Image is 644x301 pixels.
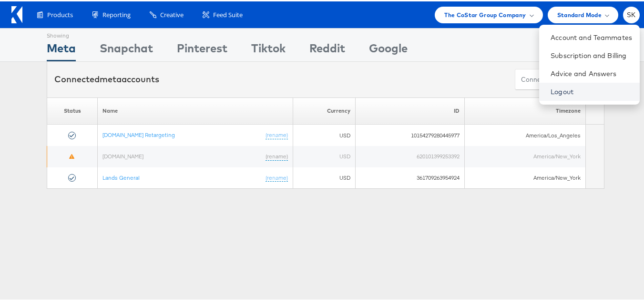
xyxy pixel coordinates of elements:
[293,145,356,166] td: USD
[266,173,288,181] a: (rename)
[515,68,597,89] button: ConnectmetaAccounts
[465,166,586,187] td: America/New_York
[160,9,184,18] span: Creative
[551,86,632,95] a: Logout
[102,9,131,18] span: Reporting
[627,10,636,17] span: SK
[551,49,632,59] a: Subscription and Billing
[266,151,288,159] a: (rename)
[98,96,293,123] th: Name
[309,39,345,60] div: Reddit
[465,123,586,145] td: America/Los_Angeles
[102,151,143,158] a: [DOMAIN_NAME]
[102,130,175,137] a: [DOMAIN_NAME] Retargeting
[355,166,464,187] td: 361709263954924
[293,166,356,187] td: USD
[293,96,356,123] th: Currency
[47,9,73,18] span: Products
[465,96,586,123] th: Timezone
[355,123,464,145] td: 10154279280445977
[266,130,288,138] a: (rename)
[557,9,602,19] span: Standard Mode
[177,39,227,60] div: Pinterest
[100,39,153,60] div: Snapchat
[355,145,464,166] td: 620101399253392
[47,27,76,39] div: Showing
[293,123,356,145] td: USD
[551,31,632,41] a: Account and Teammates
[369,39,408,60] div: Google
[213,9,243,18] span: Feed Suite
[251,39,286,60] div: Tiktok
[465,145,586,166] td: America/New_York
[100,72,122,83] span: meta
[47,96,98,123] th: Status
[355,96,464,123] th: ID
[551,68,632,77] a: Advice and Answers
[444,9,526,19] span: The CoStar Group Company
[54,72,159,84] div: Connected accounts
[102,173,140,180] a: Lands General
[47,39,76,60] div: Meta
